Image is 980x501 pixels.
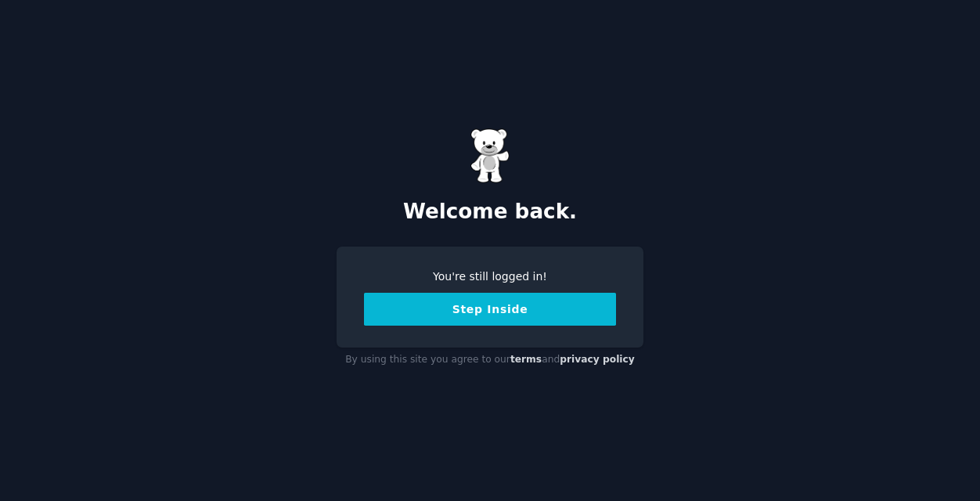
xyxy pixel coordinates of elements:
[470,128,510,183] img: Gummy Bear
[364,269,616,285] div: You're still logged in!
[337,348,643,373] div: By using this site you agree to our and
[337,200,643,225] h2: Welcome back.
[560,354,635,365] a: privacy policy
[364,303,616,315] a: Step Inside
[364,293,616,326] button: Step Inside
[510,354,542,365] a: terms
